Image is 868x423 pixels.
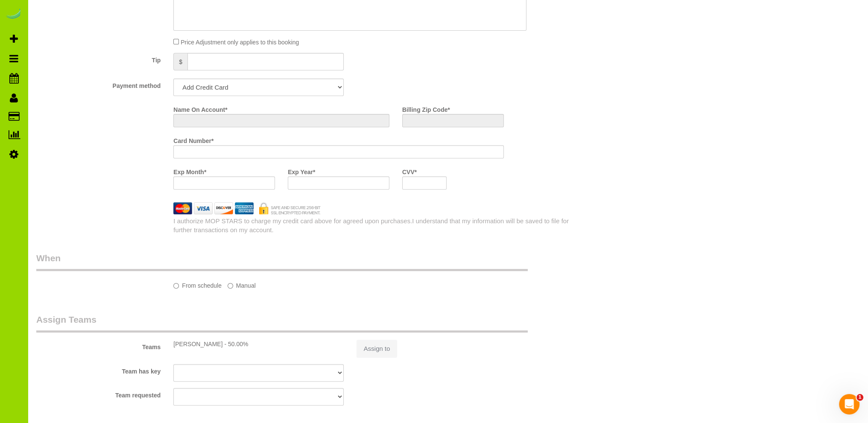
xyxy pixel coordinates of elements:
[173,283,179,289] input: From schedule
[30,79,167,90] label: Payment method
[30,53,167,64] label: Tip
[402,102,450,114] label: Billing Zip Code
[181,39,299,46] span: Price Adjustment only applies to this booking
[36,252,528,271] legend: When
[402,165,417,176] label: CVV
[5,9,22,20] img: Automaid Logo
[36,313,528,333] legend: Assign Teams
[288,165,315,176] label: Exp Year
[167,216,579,235] div: I authorize MOP STARS to charge my credit card above for agreed upon purchases.
[30,388,167,400] label: Team requested
[30,340,167,351] label: Teams
[228,278,256,290] label: Manual
[839,394,859,414] iframe: Intercom live chat
[228,283,233,289] input: Manual
[167,202,327,214] img: credit cards
[173,134,213,145] label: Card Number
[173,102,227,114] label: Name On Account
[856,394,863,401] span: 1
[173,165,206,176] label: Exp Month
[30,364,167,376] label: Team has key
[173,278,222,290] label: From schedule
[173,340,343,348] div: [PERSON_NAME] - 50.00%
[173,53,187,70] span: $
